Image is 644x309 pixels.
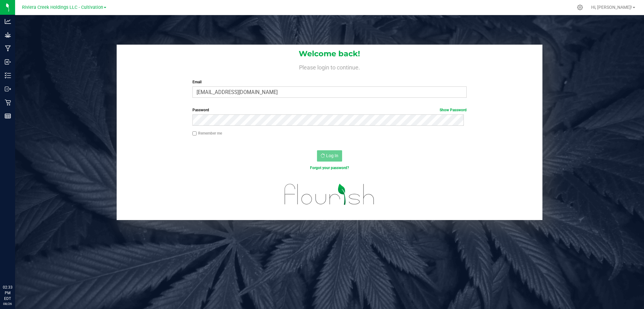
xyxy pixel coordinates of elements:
h1: Welcome back! [117,50,542,58]
p: 02:33 PM EDT [3,284,12,301]
inline-svg: Manufacturing [5,45,11,52]
span: Log In [326,153,338,158]
input: Remember me [192,131,197,136]
span: Hi, [PERSON_NAME]! [591,5,632,10]
iframe: Resource center [6,259,25,278]
inline-svg: Inbound [5,59,11,65]
inline-svg: Reports [5,113,11,119]
inline-svg: Retail [5,99,11,106]
img: flourish_logo.svg [276,177,383,212]
p: 08/26 [3,301,12,306]
div: Manage settings [576,4,584,10]
label: Email [192,79,467,85]
a: Show Password [440,108,467,112]
span: Riviera Creek Holdings LLC - Cultivation [22,5,103,10]
inline-svg: Inventory [5,72,11,79]
h4: Please login to continue. [117,63,542,70]
inline-svg: Analytics [5,18,11,25]
a: Forgot your password? [310,166,349,170]
span: Password [192,108,209,112]
label: Remember me [192,130,222,136]
inline-svg: Grow [5,32,11,38]
button: Log In [317,150,342,162]
inline-svg: Outbound [5,86,11,92]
